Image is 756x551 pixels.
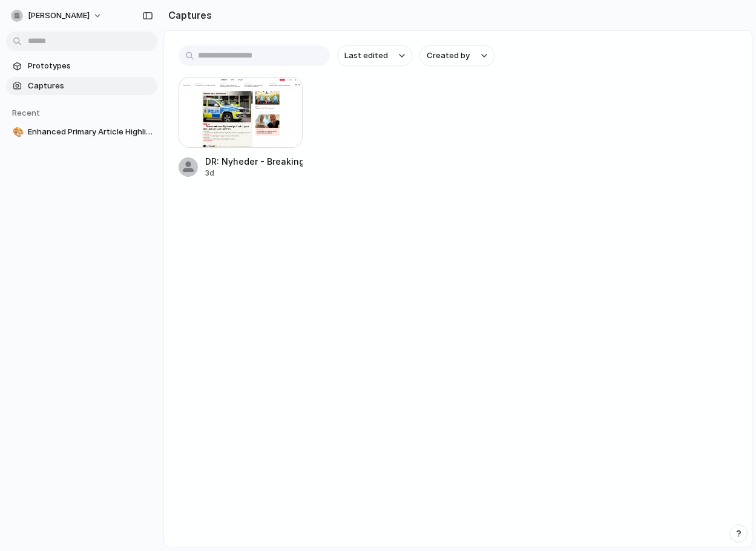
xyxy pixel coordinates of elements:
[6,57,157,75] a: Prototypes
[12,108,40,117] span: Recent
[205,155,303,168] div: DR: Nyheder - Breaking, TV, Radio
[344,50,388,62] span: Last edited
[6,6,108,25] button: [PERSON_NAME]
[163,8,212,22] h2: Captures
[6,77,157,95] a: Captures
[6,123,157,141] a: 🎨Enhanced Primary Article Highlight
[13,125,21,139] div: 🎨
[205,168,303,179] div: 3d
[28,60,153,72] span: Prototypes
[419,45,495,66] button: Created by
[28,10,90,22] span: [PERSON_NAME]
[28,126,153,138] span: Enhanced Primary Article Highlight
[427,50,470,62] span: Created by
[337,45,412,66] button: Last edited
[11,126,23,138] button: 🎨
[28,80,153,92] span: Captures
